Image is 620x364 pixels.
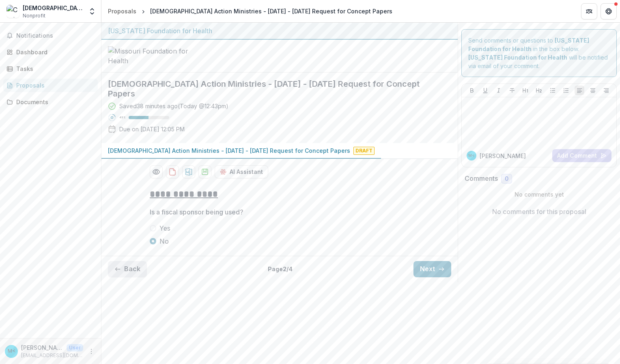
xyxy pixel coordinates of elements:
button: download-proposal [182,165,195,178]
button: Heading 1 [521,86,530,95]
p: No comments yet [465,190,614,199]
button: Underline [480,86,490,95]
button: Italicize [494,86,504,95]
button: AI Assistant [215,165,268,178]
div: Proposals [108,7,136,15]
p: [EMAIL_ADDRESS][DOMAIN_NAME] [21,352,83,359]
button: Add Comment [552,149,611,162]
span: Yes [159,223,170,233]
span: Notifications [16,32,95,39]
div: Michele Dean <director@christianactionministries.org> [8,349,15,354]
button: download-proposal [198,165,211,178]
h2: [DEMOGRAPHIC_DATA] Action Ministries - [DATE] - [DATE] Request for Concept Papers [108,79,438,98]
div: Michele Dean <director@christianactionministries.org> [468,154,475,158]
a: Proposals [3,79,98,92]
p: Due on [DATE] 12:05 PM [119,125,185,133]
div: [DEMOGRAPHIC_DATA] Action Ministries [23,4,83,12]
div: Send comments or questions to in the box below. will be notified via email of your comment. [461,29,617,77]
div: Dashboard [16,48,91,56]
a: Documents [3,95,98,109]
span: No [159,236,169,246]
h2: Comments [465,175,498,182]
button: Open entity switcher [86,3,98,19]
span: 0 [505,176,508,182]
button: Bullet List [548,86,558,95]
button: Heading 2 [534,86,544,95]
img: Missouri Foundation for Health [108,46,189,66]
a: Proposals [105,5,140,17]
button: Back [108,261,147,277]
strong: [US_STATE] Foundation for Health [468,54,567,61]
button: Partners [581,3,597,19]
div: Saved 38 minutes ago ( Today @ 12:43pm ) [119,102,228,110]
img: Christian Action Ministries [6,5,19,18]
div: Documents [16,98,91,106]
button: Notifications [3,29,98,42]
a: Tasks [3,62,98,75]
span: Nonprofit [23,12,45,19]
button: Get Help [601,3,617,19]
button: Preview c56ab79f-a263-400c-b7a3-0f78991b6ede-0.pdf [150,165,163,178]
button: Next [413,261,451,277]
p: User [67,344,83,351]
button: Align Right [601,86,611,95]
p: [DEMOGRAPHIC_DATA] Action Ministries - [DATE] - [DATE] Request for Concept Papers [108,146,350,155]
p: Page 2 / 4 [268,265,293,273]
button: Ordered List [561,86,571,95]
p: No comments for this proposal [492,207,586,216]
button: More [86,347,96,356]
button: Strike [507,86,517,95]
button: Align Left [575,86,584,95]
a: Dashboard [3,45,98,59]
p: [PERSON_NAME] [480,152,526,160]
div: Tasks [16,64,91,73]
button: Bold [467,86,477,95]
p: Is a fiscal sponsor being used? [150,207,243,217]
button: Align Center [588,86,598,95]
button: download-proposal [166,165,179,178]
p: 49 % [119,115,125,120]
div: Proposals [16,81,91,90]
nav: breadcrumb [105,5,396,17]
div: [DEMOGRAPHIC_DATA] Action Ministries - [DATE] - [DATE] Request for Concept Papers [150,7,392,15]
p: [PERSON_NAME] <[EMAIL_ADDRESS][DOMAIN_NAME]> [21,343,63,352]
div: [US_STATE] Foundation for Health [108,26,451,36]
span: Draft [353,147,375,155]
